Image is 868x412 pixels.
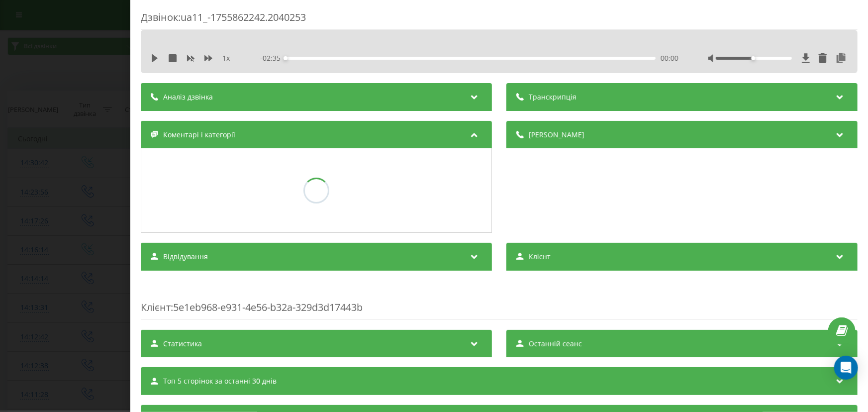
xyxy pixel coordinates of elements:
span: Аналіз дзвінка [163,92,213,102]
span: - 02:35 [260,53,286,63]
div: : 5e1eb968-e931-4e56-b32a-329d3d17443b [141,281,858,320]
span: Коментарі і категорії [163,130,235,140]
span: Останній сеанс [529,339,582,349]
span: [PERSON_NAME] [529,130,584,140]
div: Дзвінок : ua11_-1755862242.2040253 [141,10,858,30]
div: Accessibility label [751,56,755,60]
span: Статистика [163,339,202,349]
span: Відвідування [163,252,208,262]
span: 00:00 [661,53,678,63]
span: Транскрипція [529,92,577,102]
span: 1 x [222,53,230,63]
span: Топ 5 сторінок за останні 30 днів [163,376,277,386]
div: Accessibility label [284,56,288,60]
div: Open Intercom Messenger [834,356,858,380]
span: Клієнт [141,301,171,314]
span: Клієнт [529,252,551,262]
